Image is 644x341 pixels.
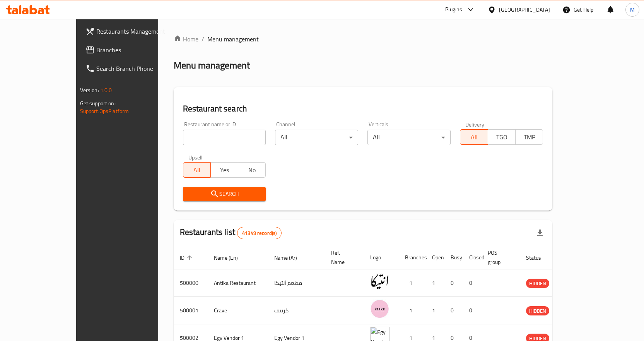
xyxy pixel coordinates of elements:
[460,129,488,145] button: All
[331,248,355,267] span: Ref. Name
[499,5,550,14] div: [GEOGRAPHIC_DATA]
[488,248,511,267] span: POS group
[208,269,268,297] td: Antika Restaurant
[183,130,266,145] input: Search for restaurant name or ID..
[426,246,444,269] th: Open
[208,297,268,324] td: Crave
[399,269,426,297] td: 1
[444,246,463,269] th: Busy
[367,130,451,145] div: All
[80,98,116,108] span: Get support on:
[488,129,516,145] button: TGO
[186,165,208,176] span: All
[174,297,208,324] td: 500001
[275,130,358,145] div: All
[519,132,540,143] span: TMP
[180,226,282,239] h2: Restaurants list
[183,187,266,201] button: Search
[183,103,543,115] h2: Restaurant search
[80,106,129,116] a: Support.OpsPlatform
[445,5,462,14] div: Plugins
[274,253,307,262] span: Name (Ar)
[526,306,549,315] div: HIDDEN
[79,59,184,78] a: Search Branch Phone
[214,165,235,176] span: Yes
[210,162,238,178] button: Yes
[364,246,399,269] th: Logo
[241,165,263,176] span: No
[463,269,482,297] td: 0
[189,189,260,199] span: Search
[399,246,426,269] th: Branches
[426,297,444,324] td: 1
[174,34,553,44] nav: breadcrumb
[444,297,463,324] td: 0
[531,224,549,242] div: Export file
[80,85,99,95] span: Version:
[526,307,549,315] span: HIDDEN
[96,64,178,73] span: Search Branch Phone
[174,269,208,297] td: 500000
[237,230,281,237] span: 41349 record(s)
[96,45,178,55] span: Branches
[463,132,485,143] span: All
[426,269,444,297] td: 1
[174,59,250,72] h2: Menu management
[268,269,325,297] td: مطعم أنتيكا
[370,272,389,291] img: Antika Restaurant
[183,162,211,178] button: All
[214,253,248,262] span: Name (En)
[100,85,112,95] span: 1.0.0
[526,253,551,262] span: Status
[180,253,195,262] span: ID
[188,154,203,160] label: Upsell
[237,227,282,239] div: Total records count
[463,297,482,324] td: 0
[526,279,549,288] span: HIDDEN
[202,34,204,44] li: /
[463,246,482,269] th: Closed
[96,27,178,36] span: Restaurants Management
[174,34,198,44] a: Home
[79,22,184,41] a: Restaurants Management
[207,34,259,44] span: Menu management
[238,162,266,178] button: No
[491,132,512,143] span: TGO
[465,122,485,127] label: Delivery
[444,269,463,297] td: 0
[79,41,184,59] a: Branches
[268,297,325,324] td: كرييف
[630,5,635,14] span: M
[370,299,389,319] img: Crave
[526,279,549,288] div: HIDDEN
[515,129,543,145] button: TMP
[399,297,426,324] td: 1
